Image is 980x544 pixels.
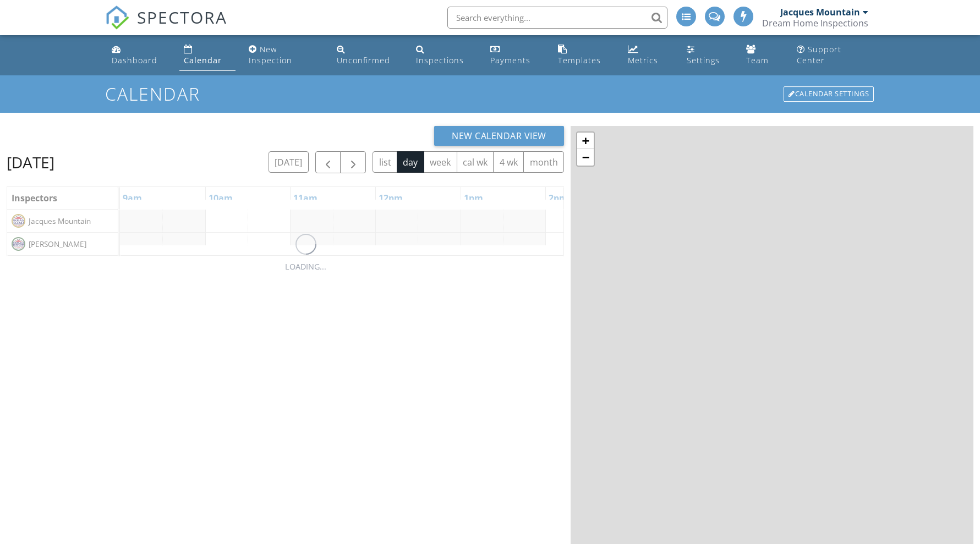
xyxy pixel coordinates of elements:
button: cal wk [457,151,494,173]
img: img_0392.png [12,237,25,251]
input: Search everything... [447,7,667,29]
a: Payments [486,40,545,71]
div: New Inspection [249,44,292,65]
button: 4 wk [493,151,524,173]
div: Team [746,55,769,65]
h1: Calendar [105,84,875,103]
img: download.png [12,214,25,228]
button: list [373,151,397,173]
a: 9am [120,189,145,207]
a: Zoom in [577,133,594,149]
button: Previous day [315,151,341,174]
div: Payments [490,55,530,65]
div: Unconfirmed [337,55,390,65]
div: Metrics [628,55,658,65]
div: LOADING... [285,261,326,273]
a: Unconfirmed [332,40,403,71]
a: 12pm [376,189,406,207]
a: Support Center [792,40,873,71]
span: Jacques Mountain [26,216,93,227]
button: week [424,151,457,173]
h2: [DATE] [7,151,54,173]
a: 10am [206,189,236,207]
span: [PERSON_NAME] [26,239,89,250]
a: Templates [554,40,615,71]
a: Calendar [179,40,235,71]
div: Dashboard [112,55,157,65]
span: Inspectors [12,192,57,204]
span: SPECTORA [137,6,227,29]
div: Support Center [797,44,841,65]
a: Calendar Settings [782,85,875,103]
button: day [397,151,424,173]
div: Calendar [184,55,222,65]
a: Metrics [623,40,674,71]
div: Dream Home Inspections [762,18,868,29]
button: New Calendar View [434,126,564,146]
a: Settings [682,40,733,71]
a: Inspections [412,40,477,71]
div: Calendar Settings [784,86,874,102]
a: New Inspection [244,40,324,71]
a: 2pm [546,189,571,207]
div: Jacques Mountain [780,7,860,18]
a: 1pm [461,189,486,207]
button: month [523,151,564,173]
button: [DATE] [269,151,309,173]
img: The Best Home Inspection Software - Spectora [105,6,129,30]
a: Team [742,40,784,71]
button: Next day [340,151,366,174]
div: Templates [558,55,601,65]
a: Zoom out [577,149,594,166]
div: Inspections [416,55,464,65]
a: Dashboard [107,40,171,71]
a: 11am [291,189,320,207]
div: Settings [687,55,720,65]
a: SPECTORA [105,15,227,38]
